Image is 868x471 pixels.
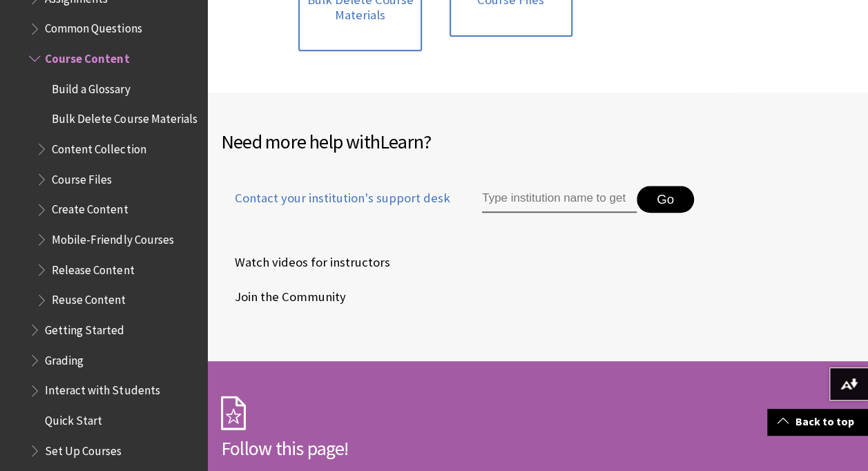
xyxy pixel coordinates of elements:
span: Learn [380,129,423,154]
span: Course Content [45,47,129,66]
span: Contact your institution's support desk [221,189,450,207]
span: Release Content [52,258,134,277]
span: Watch videos for instructors [221,252,390,273]
a: Join the Community [221,287,349,307]
span: Mobile-Friendly Courses [52,228,173,247]
h2: Follow this page! [221,434,635,463]
span: Quick Start [45,409,102,427]
span: Reuse Content [52,289,126,307]
span: Interact with Students [45,379,160,398]
span: Course Files [52,168,112,186]
input: Type institution name to get support [482,186,637,213]
span: Build a Glossary [52,77,130,96]
span: Getting Started [45,318,124,337]
a: Back to top [767,409,868,434]
span: Join the Community [221,287,346,307]
a: Watch videos for instructors [221,252,393,273]
a: Contact your institution's support desk [221,189,450,224]
span: Bulk Delete Course Materials [52,108,197,126]
h2: Need more help with ? [221,127,854,156]
span: Common Questions [45,17,142,36]
span: Set Up Courses [45,439,122,458]
span: Create Content [52,198,128,217]
img: Subscription Icon [221,396,246,430]
span: Grading [45,349,84,367]
button: Go [637,186,694,213]
span: Content Collection [52,137,146,156]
